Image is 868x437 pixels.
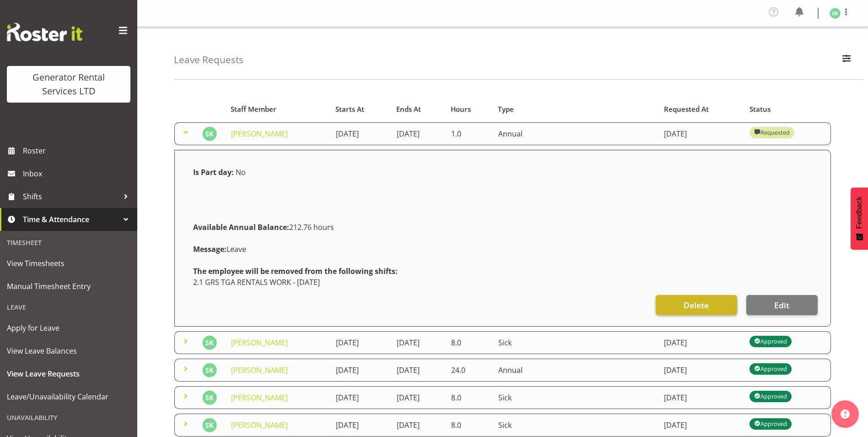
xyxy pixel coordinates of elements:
[231,420,288,430] a: [PERSON_NAME]
[754,363,787,374] div: Approved
[23,167,133,180] span: Inbox
[193,167,234,177] strong: Is Part day:
[841,410,850,419] img: help-xxl-2.png
[2,233,135,252] div: Timesheet
[7,344,130,358] span: View Leave Balances
[396,104,440,115] div: Ends At
[193,222,289,232] strong: Available Annual Balance:
[754,127,790,138] div: Requested
[754,391,787,402] div: Approved
[193,266,398,276] strong: The employee will be removed from the following shifts:
[774,299,789,311] span: Edit
[2,339,135,362] a: View Leave Balances
[493,386,658,409] td: Sick
[391,331,446,354] td: [DATE]
[446,122,493,145] td: 1.0
[855,197,863,229] span: Feedback
[656,295,737,315] button: Delete
[330,331,391,354] td: [DATE]
[658,331,744,354] td: [DATE]
[231,338,288,348] a: [PERSON_NAME]
[2,408,135,427] div: Unavailability
[330,386,391,409] td: [DATE]
[335,104,386,115] div: Starts At
[231,365,288,375] a: [PERSON_NAME]
[664,104,739,115] div: Requested At
[754,418,787,429] div: Approved
[193,244,226,254] strong: Message:
[391,122,446,145] td: [DATE]
[193,277,320,287] span: 2.1 GRS TGA RENTALS WORK - [DATE]
[188,238,818,260] div: Leave
[2,298,135,317] div: Leave
[7,321,130,335] span: Apply for Leave
[2,362,135,385] a: View Leave Requests
[2,317,135,339] a: Apply for Leave
[498,104,653,115] div: Type
[7,257,130,270] span: View Timesheets
[231,393,288,403] a: [PERSON_NAME]
[451,104,488,115] div: Hours
[391,359,446,382] td: [DATE]
[236,167,246,177] span: No
[446,386,493,409] td: 8.0
[391,386,446,409] td: [DATE]
[837,50,856,70] button: Filter Employees
[7,23,82,41] img: Rosterit website logo
[493,331,658,354] td: Sick
[658,122,744,145] td: [DATE]
[330,359,391,382] td: [DATE]
[658,386,744,409] td: [DATE]
[493,414,658,437] td: Sick
[749,104,826,115] div: Status
[330,414,391,437] td: [DATE]
[746,295,818,315] button: Edit
[7,390,130,404] span: Leave/Unavailability Calendar
[684,299,709,311] span: Delete
[202,363,217,377] img: steve-knill195.jpg
[658,359,744,382] td: [DATE]
[231,129,288,139] a: [PERSON_NAME]
[754,336,787,347] div: Approved
[2,385,135,408] a: Leave/Unavailability Calendar
[2,275,135,298] a: Manual Timesheet Entry
[23,213,119,226] span: Time & Attendance
[493,122,658,145] td: Annual
[830,8,841,19] img: steve-knill195.jpg
[658,414,744,437] td: [DATE]
[2,252,135,275] a: View Timesheets
[202,390,217,405] img: steve-knill195.jpg
[851,187,868,250] button: Feedback - Show survey
[202,335,217,350] img: steve-knill195.jpg
[330,122,391,145] td: [DATE]
[446,331,493,354] td: 8.0
[7,367,130,381] span: View Leave Requests
[23,144,133,158] span: Roster
[7,279,130,293] span: Manual Timesheet Entry
[493,359,658,382] td: Annual
[202,418,217,432] img: steve-knill195.jpg
[391,414,446,437] td: [DATE]
[202,126,217,141] img: steve-knill195.jpg
[188,216,818,238] div: 212.76 hours
[231,104,325,115] div: Staff Member
[446,359,493,382] td: 24.0
[446,414,493,437] td: 8.0
[16,71,121,98] div: Generator Rental Services LTD
[174,55,243,65] h4: Leave Requests
[23,190,119,203] span: Shifts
